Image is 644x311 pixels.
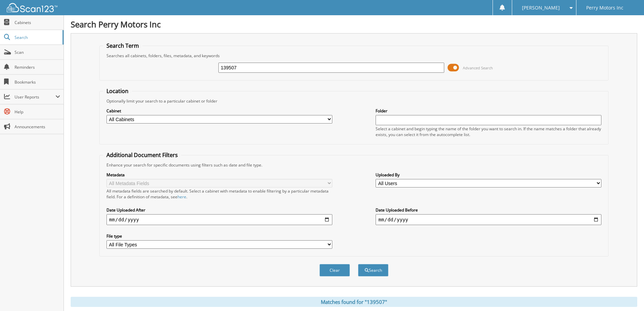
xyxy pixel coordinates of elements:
[15,79,60,85] span: Bookmarks
[15,49,60,55] span: Scan
[103,151,181,159] legend: Additional Document Filters
[376,207,601,213] label: Date Uploaded Before
[71,297,637,307] div: Matches found for "139507"
[376,214,601,225] input: end
[376,126,601,137] div: Select a cabinet and begin typing the name of the folder you want to search in. If the name match...
[15,94,55,100] span: User Reports
[522,6,560,10] span: [PERSON_NAME]
[586,6,623,10] span: Perry Motors Inc
[177,194,186,200] a: here
[15,64,60,70] span: Reminders
[103,87,132,95] legend: Location
[358,264,388,276] button: Search
[71,19,637,30] h1: Search Perry Motors Inc
[103,53,605,59] div: Searches all cabinets, folders, files, metadata, and keywords
[103,162,605,168] div: Enhance your search for specific documents using filters such as date and file type.
[103,98,605,104] div: Optionally limit your search to a particular cabinet or folder
[106,188,332,200] div: All metadata fields are searched by default. Select a cabinet with metadata to enable filtering b...
[106,172,332,178] label: Metadata
[15,109,60,115] span: Help
[15,35,59,40] span: Search
[319,264,350,276] button: Clear
[106,207,332,213] label: Date Uploaded After
[7,3,57,12] img: scan123-logo-white.svg
[376,172,601,178] label: Uploaded By
[106,233,332,239] label: File type
[106,214,332,225] input: start
[463,65,493,70] span: Advanced Search
[15,20,60,25] span: Cabinets
[376,108,601,114] label: Folder
[106,108,332,114] label: Cabinet
[15,124,60,130] span: Announcements
[103,42,142,49] legend: Search Term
